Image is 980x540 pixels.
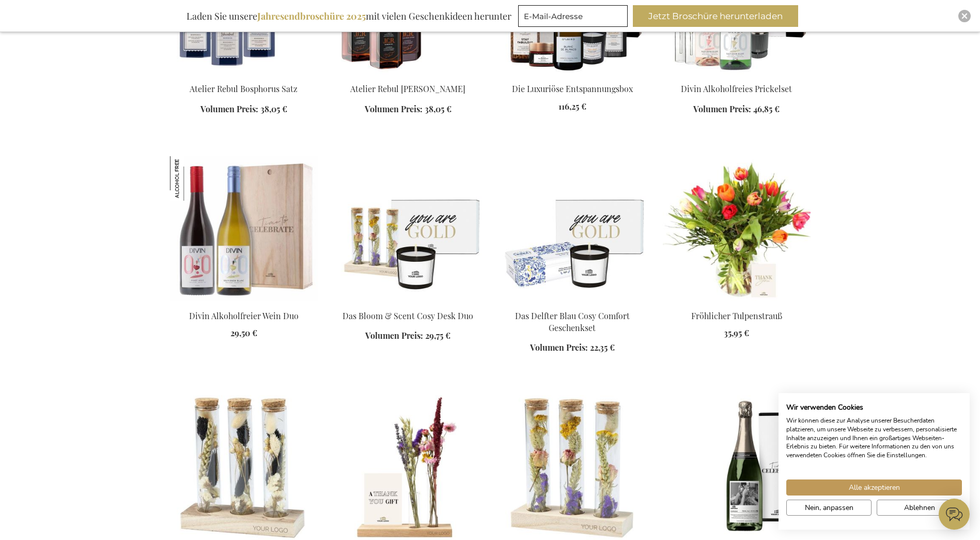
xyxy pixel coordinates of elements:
span: Volumen Preis: [530,342,588,353]
button: Akzeptieren Sie alle cookies [786,479,962,496]
a: The Bloom & Scent Cosy Desk Duo [334,297,482,307]
button: cookie Einstellungen anpassen [786,500,872,516]
a: Atelier Rebul Bosphorus Satz [190,83,298,94]
span: Ablehnen [904,502,935,513]
img: Divin Non-Alcoholic Wine Duo [170,156,318,301]
form: marketing offers and promotions [518,5,631,30]
span: Volumen Preis: [693,103,751,114]
a: Atelier Rebul Bosphorus Set [170,70,318,80]
a: Fröhlicher Tulpenstrauß [691,310,782,321]
img: Personalisierte Champagner-Geschenkbox [663,395,811,540]
a: Volumen Preis: 29,75 € [365,330,450,342]
img: Cheerful Tulip Flower Bouquet [663,156,811,301]
span: Volumen Preis: [200,103,258,114]
a: Delft's Cosy Comfort Gift Set [499,297,646,307]
iframe: belco-activator-frame [939,499,970,530]
img: BloomNote Gift Box - Multicolor [334,395,482,540]
span: 116,25 € [558,101,586,112]
b: Jahresendbroschüre 2025 [257,10,366,22]
button: Alle verweigern cookies [877,500,962,516]
span: 35,95 € [724,327,749,338]
span: Alle akzeptieren [849,482,900,493]
a: Divin Non-Alcoholic Wine Duo Divin Alkoholfreier Wein Duo [170,297,318,307]
p: Wir können diese zur Analyse unserer Besucherdaten platzieren, um unsere Webseite zu verbessern, ... [786,416,962,460]
a: Volumen Preis: 38,05 € [200,103,287,115]
img: The Bloom & Scent Cosy Desk Duo [334,156,482,301]
a: Das Delfter Blau Cosy Comfort Geschenkset [515,310,630,333]
a: Cheerful Tulip Flower Bouquet [663,297,811,307]
input: E-Mail-Adresse [518,5,628,27]
span: Volumen Preis: [365,330,423,341]
img: Delft's Cosy Comfort Gift Set [499,156,646,301]
span: 46,85 € [753,103,780,114]
img: Divin Alkoholfreier Wein Duo [170,156,214,201]
h2: Wir verwenden Cookies [786,403,962,412]
a: Volumen Preis: 46,85 € [693,103,780,115]
a: Divin Alkoholfreies Prickelset [681,83,792,94]
a: Volumen Preis: 22,35 € [530,342,615,354]
img: The Flower Experiment Gift Box - Black & White [170,395,318,540]
span: 38,05 € [260,103,287,114]
span: 29,75 € [425,330,450,341]
a: Die Luxuriöse Entspannungsbox [499,70,646,80]
a: Das Bloom & Scent Cosy Desk Duo [343,310,473,321]
a: Die Luxuriöse Entspannungsbox [512,83,633,94]
a: Divin Alkoholfreier Wein Duo [189,310,299,321]
span: Nein, anpassen [805,502,853,513]
button: Jetzt Broschüre herunterladen [633,5,798,27]
span: 22,35 € [590,342,615,353]
div: Laden Sie unsere mit vielen Geschenkideen herunter [182,5,516,27]
a: Divin Non-Alcoholic Sparkling Set [663,70,811,80]
img: Close [961,13,968,19]
div: Close [958,10,971,22]
a: Atelier Rebul J.C.R Set [334,70,482,80]
span: 29,50 € [230,327,257,338]
img: The Flower Experiment Gift Box - Multi [499,395,646,540]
